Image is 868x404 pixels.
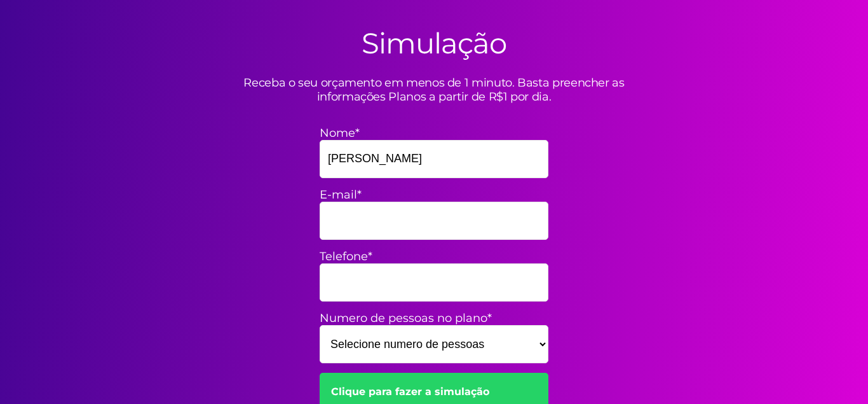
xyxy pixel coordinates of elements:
[212,76,656,104] p: Receba o seu orçamento em menos de 1 minuto. Basta preencher as informações Planos a partir de R$...
[320,249,548,263] label: Telefone*
[320,126,548,140] label: Nome*
[320,311,548,325] label: Numero de pessoas no plano*
[320,188,548,202] label: E-mail*
[362,25,507,60] h2: Simulação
